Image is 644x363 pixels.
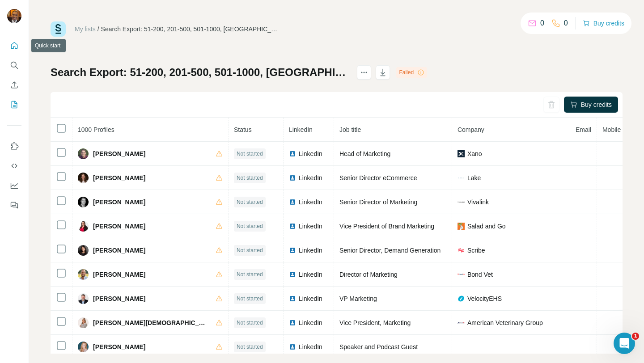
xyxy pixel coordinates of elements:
span: Not started [237,222,263,230]
span: [PERSON_NAME] [93,246,145,255]
img: Avatar [78,173,89,183]
span: Bond Vet [467,270,493,279]
img: company-logo [458,223,465,230]
img: LinkedIn logo [289,223,296,230]
p: 0 [540,18,544,29]
img: company-logo [458,274,465,275]
span: [PERSON_NAME] [93,294,145,303]
span: 1000 Profiles [78,126,114,133]
span: Company [458,126,484,133]
span: Job title [339,126,361,133]
img: Avatar [78,342,89,352]
span: Email [576,126,591,133]
span: Director of Marketing [339,271,398,278]
span: LinkedIn [299,294,322,303]
span: Speaker and Podcast Guest [339,343,418,350]
button: My lists [7,97,21,113]
span: Not started [237,150,263,158]
span: Vice President, Marketing [339,319,411,326]
img: LinkedIn logo [289,319,296,326]
span: Vivalink [467,198,489,207]
span: LinkedIn [299,198,322,207]
span: [PERSON_NAME] [93,222,145,231]
img: company-logo [458,202,465,203]
span: Not started [237,343,263,351]
span: LinkedIn [299,318,322,327]
img: company-logo [458,295,465,302]
span: [PERSON_NAME][DEMOGRAPHIC_DATA] [93,318,207,327]
img: LinkedIn logo [289,247,296,254]
span: LinkedIn [299,342,322,351]
img: Avatar [78,245,89,256]
img: Avatar [78,148,89,159]
span: VelocityEHS [467,294,502,303]
span: Not started [237,319,263,327]
span: LinkedIn [299,173,322,182]
img: Avatar [78,317,89,328]
p: 0 [564,18,568,29]
span: LinkedIn [299,149,322,158]
span: VP Marketing [339,295,377,302]
span: Scribe [467,246,485,255]
img: LinkedIn logo [289,295,296,302]
li: / [97,25,99,34]
div: Search Export: 51-200, 201-500, 501-1000, [GEOGRAPHIC_DATA] - [DATE] 22:09 [101,25,280,34]
button: Feedback [7,197,21,213]
h1: Search Export: 51-200, 201-500, 501-1000, [GEOGRAPHIC_DATA] - [DATE] 22:09 [51,65,349,80]
img: Avatar [78,269,89,280]
button: Buy credits [564,97,618,113]
span: Senior Director of Marketing [339,198,417,206]
span: Vice President of Brand Marketing [339,223,434,230]
span: Not started [237,246,263,254]
span: Status [234,126,252,133]
span: Buy credits [581,100,612,109]
span: Lake [467,173,481,182]
button: Enrich CSV [7,77,21,93]
span: LinkedIn [299,270,322,279]
button: Use Surfe API [7,158,21,174]
img: Surfe Logo [51,21,66,37]
img: company-logo [458,247,465,254]
span: LinkedIn [299,222,322,231]
button: Quick start [7,38,21,54]
a: My lists [75,25,96,33]
span: Not started [237,198,263,206]
span: 1 [632,333,639,340]
button: actions [357,65,371,80]
span: Not started [237,174,263,182]
span: LinkedIn [289,126,313,133]
span: Mobile [602,126,621,133]
span: Head of Marketing [339,150,390,157]
img: company-logo [458,150,465,157]
span: Not started [237,270,263,279]
img: company-logo [458,319,465,326]
span: [PERSON_NAME] [93,342,145,351]
img: Avatar [78,221,89,232]
span: [PERSON_NAME] [93,173,145,182]
img: Avatar [78,197,89,207]
iframe: Intercom live chat [614,333,635,354]
img: LinkedIn logo [289,174,296,181]
span: [PERSON_NAME] [93,270,145,279]
button: Search [7,57,21,73]
span: Xano [467,149,482,158]
button: Buy credits [583,17,624,30]
div: Failed [396,67,427,78]
img: Avatar [78,293,89,304]
button: Dashboard [7,177,21,194]
span: Salad and Go [467,222,506,231]
img: LinkedIn logo [289,150,296,157]
span: American Veterinary Group [467,318,543,327]
img: LinkedIn logo [289,271,296,278]
img: Avatar [7,9,21,23]
img: company-logo [458,174,465,181]
img: LinkedIn logo [289,343,296,350]
span: Senior Director eCommerce [339,174,417,181]
span: Senior Director, Demand Generation [339,247,441,254]
span: [PERSON_NAME] [93,149,145,158]
img: LinkedIn logo [289,198,296,206]
span: [PERSON_NAME] [93,198,145,207]
span: Not started [237,295,263,303]
span: LinkedIn [299,246,322,255]
button: Use Surfe on LinkedIn [7,138,21,154]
